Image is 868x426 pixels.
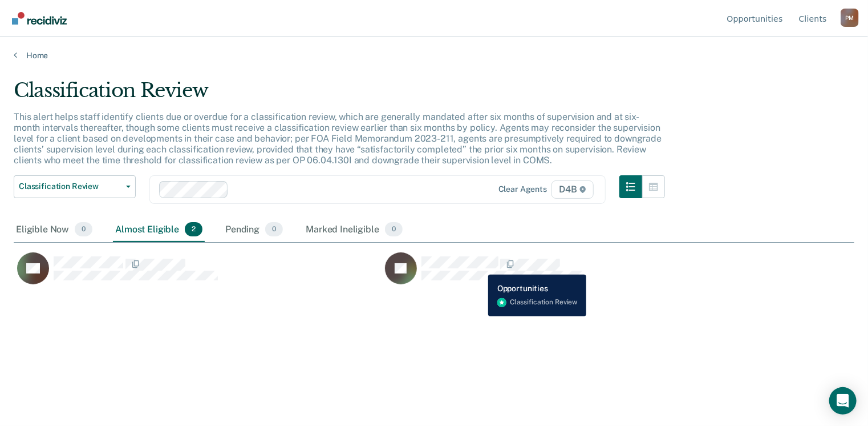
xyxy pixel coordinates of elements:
[829,387,857,415] div: Open Intercom Messenger
[385,222,403,237] span: 0
[19,182,121,191] span: Classification Review
[185,222,202,237] span: 2
[551,180,593,199] span: D4B
[14,111,662,166] p: This alert helps staff identify clients due or overdue for a classification review, which are gen...
[265,222,283,237] span: 0
[223,218,285,243] div: Pending0
[841,9,859,27] button: Profile dropdown button
[14,175,136,198] button: Classification Review
[303,218,405,243] div: Marked Ineligible0
[14,252,382,298] div: CaseloadOpportunityCell-0235534
[382,252,749,298] div: CaseloadOpportunityCell-0824802
[14,50,854,61] a: Home
[14,218,95,243] div: Eligible Now0
[14,79,665,111] div: Classification Review
[75,222,92,237] span: 0
[841,9,859,27] div: P M
[498,184,547,194] div: Clear agents
[12,12,67,25] img: Recidiviz
[113,218,205,243] div: Almost Eligible2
